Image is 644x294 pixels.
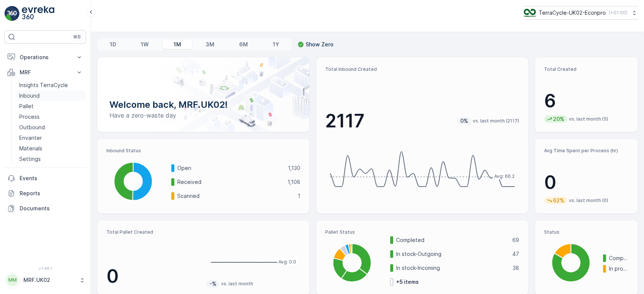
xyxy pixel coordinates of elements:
[325,66,519,72] p: Total Inbound Created
[19,81,68,89] p: Insights TerraCycle
[16,154,86,164] a: Settings
[460,117,469,125] p: 0%
[609,254,629,262] p: Completed
[106,229,200,235] p: Total Pallet Created
[109,111,297,120] p: Have a zero-waste day
[272,41,279,48] p: 1Y
[106,148,300,154] p: Inbound Status
[239,41,248,48] p: 6M
[19,155,41,163] p: Settings
[209,280,217,288] p: -%
[16,101,86,112] a: Pallet
[177,192,293,200] p: Scanned
[5,186,86,201] a: Reports
[552,115,565,123] p: 20%
[473,118,519,124] p: vs. last month (2117)
[544,229,629,235] p: Status
[5,201,86,216] a: Documents
[5,65,86,80] button: MRF
[19,103,34,110] p: Pallet
[552,197,565,204] p: 62%
[609,265,629,273] p: In progress
[19,145,42,152] p: Materials
[512,250,519,258] p: 47
[396,278,419,286] p: + 5 items
[5,6,20,21] img: logo
[544,90,629,112] p: 6
[288,164,300,172] p: 1,130
[20,205,83,212] p: Documents
[19,124,45,131] p: Outbound
[16,143,86,154] a: Materials
[73,34,81,40] p: ⌘B
[16,122,86,133] a: Outbound
[16,90,86,101] a: Inbound
[141,41,149,48] p: 1W
[19,134,42,142] p: Envanter
[325,229,519,235] p: Pallet Status
[109,99,297,111] p: Welcome back, MRF.UK02!
[524,6,638,20] button: TerraCycle-UK02-Econpro(+01:00)
[177,164,283,172] p: Open
[544,66,629,72] p: Total Created
[512,236,519,244] p: 69
[20,175,83,182] p: Events
[221,281,253,287] p: vs. last month
[110,41,116,48] p: 1D
[524,9,536,17] img: terracycle_logo_wKaHoWT.png
[306,41,334,48] p: Show Zero
[6,274,18,286] div: MM
[396,250,507,258] p: In stock-Outgoing
[22,6,54,21] img: logo_light-DOdMpM7g.png
[513,264,519,272] p: 38
[16,133,86,143] a: Envanter
[5,171,86,186] a: Events
[16,112,86,122] a: Process
[396,264,508,272] p: In stock-Incoming
[206,41,214,48] p: 3M
[23,276,75,284] p: MRF.UK02
[325,110,364,132] p: 2117
[569,116,608,122] p: vs. last month (5)
[177,178,283,186] p: Received
[20,54,71,61] p: Operations
[287,178,300,186] p: 1,108
[539,9,606,17] p: TerraCycle-UK02-Econpro
[544,148,629,154] p: Avg Time Spent per Process (hr)
[5,266,86,271] span: v 1.48.1
[609,10,627,16] p: ( +01:00 )
[5,50,86,65] button: Operations
[5,272,86,288] button: MMMRF.UK02
[298,192,300,200] p: 1
[106,265,200,288] p: 0
[396,236,507,244] p: Completed
[544,171,629,194] p: 0
[174,41,181,48] p: 1M
[20,69,71,76] p: MRF
[20,190,83,197] p: Reports
[19,113,40,121] p: Process
[16,80,86,90] a: Insights TerraCycle
[569,198,608,204] p: vs. last month (0)
[19,92,40,100] p: Inbound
